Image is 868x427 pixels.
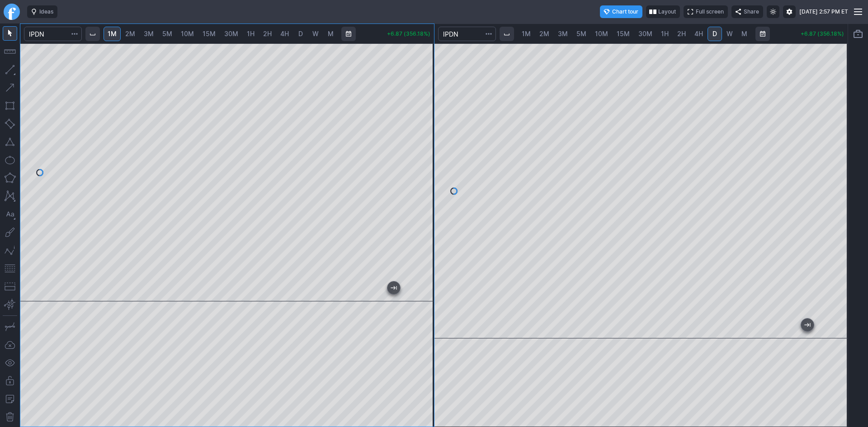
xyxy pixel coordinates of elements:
button: Interval [85,27,100,41]
input: Search [24,27,82,41]
button: Share [731,5,763,18]
button: Chart tour [600,5,642,18]
button: Elliott waves [3,243,17,258]
a: 4H [276,27,293,41]
a: 5M [572,27,590,41]
span: 30M [638,30,652,38]
span: 2H [677,30,686,38]
span: 1H [247,30,255,38]
button: Jump to the most recent bar [801,319,814,331]
button: Rotated rectangle [3,117,17,131]
a: 30M [220,27,242,41]
a: 1H [657,27,673,41]
span: 2H [263,30,272,38]
button: Full screen [684,5,728,18]
a: D [708,27,722,41]
span: 2M [125,30,135,38]
button: Settings [783,5,796,18]
span: Full screen [696,7,724,16]
a: 15M [613,27,634,41]
button: Arrow [3,80,17,95]
button: Search [68,27,81,41]
span: D [712,30,717,38]
button: Add note [3,392,17,406]
span: 5M [162,30,172,38]
a: 15M [198,27,220,41]
button: Mouse [3,26,17,41]
span: W [726,30,733,38]
a: 3M [140,27,158,41]
a: 1M [104,27,121,41]
a: 2H [673,27,690,41]
button: Measure [3,44,17,59]
button: Interval [500,27,514,41]
span: 5M [576,30,586,38]
button: Position [3,279,17,294]
span: 3M [144,30,154,38]
a: 4H [690,27,707,41]
a: 2M [121,27,139,41]
a: M [737,27,752,41]
button: Text [3,207,17,221]
span: [DATE] 2:57 PM ET [799,7,848,16]
button: XABCD [3,189,17,203]
button: Hide drawings [3,356,17,370]
span: 10M [595,30,608,38]
button: Drawing mode: Single [3,319,17,334]
a: D [293,27,308,41]
a: 1H [243,27,259,41]
span: 10M [181,30,194,38]
span: 1M [522,30,531,38]
button: Search [482,27,495,41]
button: Line [3,62,17,77]
button: Fibonacci retracements [3,261,17,276]
button: Triangle [3,135,17,149]
span: 4H [694,30,703,38]
a: 2H [259,27,276,41]
input: Search [438,27,496,41]
a: 2M [535,27,553,41]
span: 1M [108,30,117,38]
span: 3M [558,30,568,38]
span: M [741,30,747,38]
a: 10M [591,27,612,41]
a: 1M [518,27,535,41]
a: M [323,27,338,41]
span: D [298,30,303,38]
button: Jump to the most recent bar [387,282,400,294]
button: Polygon [3,171,17,185]
button: Lock drawings [3,374,17,388]
button: Remove all drawings [3,410,17,424]
button: Ideas [27,5,57,18]
button: Ellipse [3,153,17,167]
span: M [328,30,334,38]
span: 15M [617,30,630,38]
span: 4H [280,30,289,38]
span: Chart tour [612,7,638,16]
span: 30M [224,30,238,38]
button: Anchored VWAP [3,297,17,312]
button: Rectangle [3,99,17,113]
button: Toggle light mode [767,5,779,18]
a: 10M [177,27,198,41]
button: Portfolio watchlist [851,27,865,41]
span: W [312,30,319,38]
a: W [308,27,323,41]
button: Range [755,27,770,41]
a: 30M [634,27,656,41]
span: 1H [661,30,669,38]
span: Layout [658,7,676,16]
button: Drawings autosave: Off [3,338,17,352]
span: 2M [539,30,549,38]
button: Layout [646,5,680,18]
a: Finviz.com [4,4,20,20]
a: 5M [158,27,176,41]
button: Range [341,27,356,41]
span: Ideas [39,7,53,16]
span: 15M [203,30,216,38]
p: +6.87 (356.18%) [387,31,430,37]
a: W [722,27,737,41]
button: Brush [3,225,17,239]
a: 3M [554,27,572,41]
p: +6.87 (356.18%) [801,31,844,37]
